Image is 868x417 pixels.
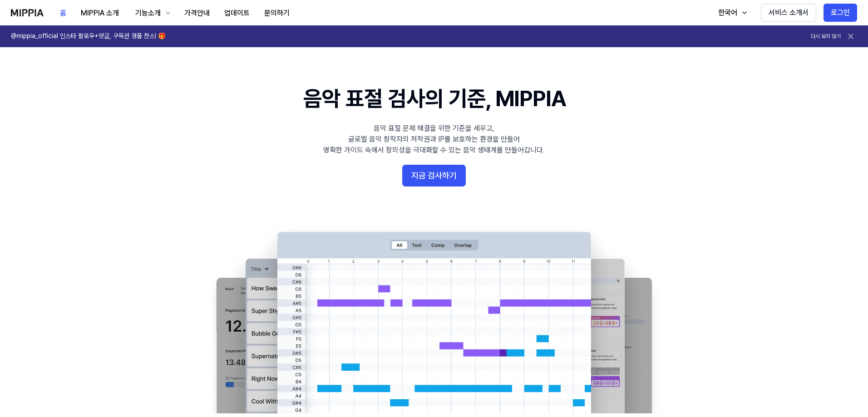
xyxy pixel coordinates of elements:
button: 가격안내 [177,4,217,22]
a: 홈 [53,0,74,25]
button: 홈 [53,4,74,22]
h1: 음악 표절 검사의 기준, MIPPIA [303,83,565,114]
button: 지금 검사하기 [402,165,466,186]
button: 다시 보지 않기 [811,33,841,40]
img: logo [11,9,44,16]
button: 한국어 [709,4,754,22]
button: 업데이트 [217,4,257,22]
img: main Image [198,223,670,413]
h1: @mippia_official 인스타 팔로우+댓글, 구독권 경품 찬스! 🎁 [11,32,166,41]
button: 서비스 소개서 [761,4,816,22]
button: 문의하기 [257,4,297,22]
div: 기능소개 [133,8,163,19]
div: 한국어 [716,7,739,18]
a: 업데이트 [217,0,257,25]
button: MIPPIA 소개 [74,4,126,22]
button: 로그인 [824,4,857,22]
div: 음악 표절 문제 해결을 위한 기준을 세우고, 글로벌 음악 창작자의 저작권과 IP를 보호하는 환경을 만들어 명확한 가이드 속에서 창의성을 극대화할 수 있는 음악 생태계를 만들어... [323,123,545,156]
button: 기능소개 [126,4,177,22]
